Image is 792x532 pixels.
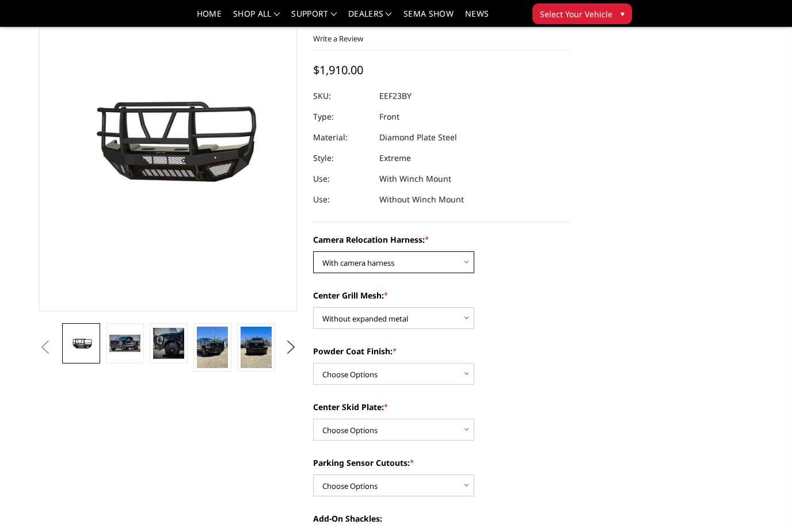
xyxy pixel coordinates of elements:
a: Write a Review [313,33,363,44]
dd: Without Winch Mount [379,189,464,210]
dd: Extreme [379,148,411,169]
a: shop all [233,10,280,26]
label: Powder Coat Finish: [313,345,571,357]
img: 2023-2025 Ford F250-350 - T2 Series - Extreme Front Bumper (receiver or winch) [197,327,228,368]
dt: Use: [313,169,371,189]
dt: Material: [313,127,371,148]
button: Next [282,339,299,356]
a: Support [291,10,337,26]
label: Camera Relocation Harness: [313,234,571,246]
img: 2023-2025 Ford F250-350 - T2 Series - Extreme Front Bumper (receiver or winch) [153,328,184,359]
dt: Style: [313,148,371,169]
a: News [465,10,489,26]
span: ▾ [620,7,625,20]
dd: EEF23BY [379,86,412,106]
label: Center Skid Plate: [313,401,571,413]
button: Select Your Vehicle [532,3,632,24]
img: 2023-2025 Ford F250-350 - T2 Series - Extreme Front Bumper (receiver or winch) [66,335,97,352]
dd: Front [379,106,399,127]
a: Home [197,10,222,26]
a: SEMA Show [403,10,454,26]
dt: Type: [313,106,371,127]
label: Center Grill Mesh: [313,289,571,301]
span: $1,910.00 [313,62,363,78]
img: 2023-2025 Ford F250-350 - T2 Series - Extreme Front Bumper (receiver or winch) [241,327,272,368]
dt: Use: [313,189,371,210]
dd: With Winch Mount [379,169,451,189]
button: Previous [36,339,54,356]
a: Dealers [348,10,392,26]
label: Parking Sensor Cutouts: [313,457,571,469]
dd: Diamond Plate Steel [379,127,457,148]
img: 2023-2025 Ford F250-350 - T2 Series - Extreme Front Bumper (receiver or winch) [109,335,140,351]
span: Select Your Vehicle [540,8,612,20]
dt: SKU: [313,86,371,106]
label: Add-On Shackles: [313,512,571,525]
